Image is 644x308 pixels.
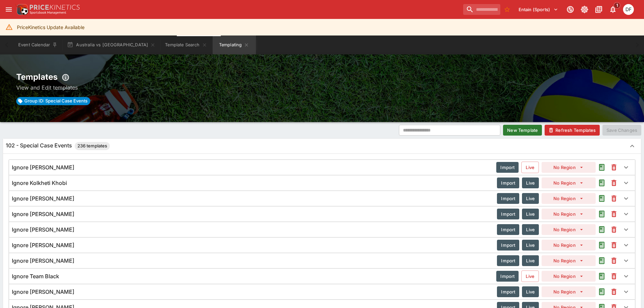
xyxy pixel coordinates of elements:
[496,271,519,282] button: Import
[608,161,620,173] button: This will delete the selected template. You will still need to Save Template changes to commit th...
[578,3,591,16] button: Toggle light/dark mode
[542,193,596,204] button: No Region
[16,71,628,84] h2: Templates
[75,143,110,149] span: 236 templates
[497,224,519,235] button: Import
[12,211,74,218] h6: Ignore [PERSON_NAME]
[503,125,542,136] button: New Template
[522,209,539,219] button: Live
[497,209,519,219] button: Import
[596,255,608,267] button: Audit the Template Change History
[213,35,256,54] button: Templating
[596,208,608,220] button: Audit the Template Change History
[542,177,596,188] button: No Region
[522,286,539,297] button: Live
[12,242,74,249] h6: Ignore [PERSON_NAME]
[522,193,539,204] button: Live
[608,286,620,298] button: This will delete the selected template. You will still need to Save Template changes to commit th...
[608,270,620,282] button: This will delete the selected template. You will still need to Save Template changes to commit th...
[608,223,620,236] button: This will delete the selected template. You will still need to Save Template changes to commit th...
[614,2,621,9] span: 1
[542,162,596,173] button: No Region
[596,161,608,173] button: Audit the Template Change History
[497,193,519,204] button: Import
[497,286,519,297] button: Import
[22,98,90,104] span: Group ID: Special Case Events
[521,270,539,282] button: Live
[596,270,608,282] button: Audit the Template Change History
[522,255,539,266] button: Live
[16,84,628,92] p: View and Edit templates
[12,195,74,202] h6: Ignore [PERSON_NAME]
[596,177,608,189] button: Audit the Template Change History
[14,35,62,54] button: Event Calendar
[596,192,608,205] button: Audit the Template Change History
[522,177,539,188] button: Live
[497,177,519,188] button: Import
[17,21,85,33] div: PriceKinetics Update Available
[542,224,596,235] button: No Region
[607,3,619,16] button: Notifications
[463,4,500,15] input: search
[596,286,608,298] button: Audit the Template Change History
[542,271,596,282] button: No Region
[608,239,620,251] button: This will delete the selected template. You will still need to Save Template changes to commit th...
[12,257,74,264] h6: Ignore [PERSON_NAME]
[12,164,74,171] h6: Ignore [PERSON_NAME]
[542,286,596,297] button: No Region
[12,273,59,280] h6: Ignore Team Black
[12,226,74,233] h6: Ignore [PERSON_NAME]
[30,5,80,10] img: PriceKinetics
[542,209,596,219] button: No Region
[12,288,74,295] h6: Ignore [PERSON_NAME]
[515,4,562,15] button: Select Tenant
[6,142,110,150] h6: 102 - Special Case Events
[623,4,634,15] div: David Foster
[608,177,620,189] button: This will delete the selected template. You will still need to Save Template changes to commit th...
[502,4,512,15] button: No Bookmarks
[30,11,66,14] img: Sportsbook Management
[564,3,576,16] button: Connected to PK
[63,35,160,54] button: Australia vs [GEOGRAPHIC_DATA]
[497,240,519,251] button: Import
[497,255,519,266] button: Import
[545,125,600,136] button: Refresh Templates
[15,3,28,16] img: PriceKinetics Logo
[596,223,608,236] button: Audit the Template Change History
[596,239,608,251] button: Audit the Template Change History
[496,162,519,173] button: Import
[608,255,620,267] button: This will delete the selected template. You will still need to Save Template changes to commit th...
[522,240,539,251] button: Live
[593,3,605,16] button: Documentation
[3,3,15,16] button: open drawer
[608,208,620,220] button: This will delete the selected template. You will still need to Save Template changes to commit th...
[521,162,539,173] button: Live
[161,35,211,54] button: Template Search
[542,240,596,251] button: No Region
[542,255,596,266] button: No Region
[12,180,67,187] h6: Ignore Kolkheti Khobi
[621,2,636,17] button: David Foster
[608,192,620,205] button: This will delete the selected template. You will still need to Save Template changes to commit th...
[522,224,539,235] button: Live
